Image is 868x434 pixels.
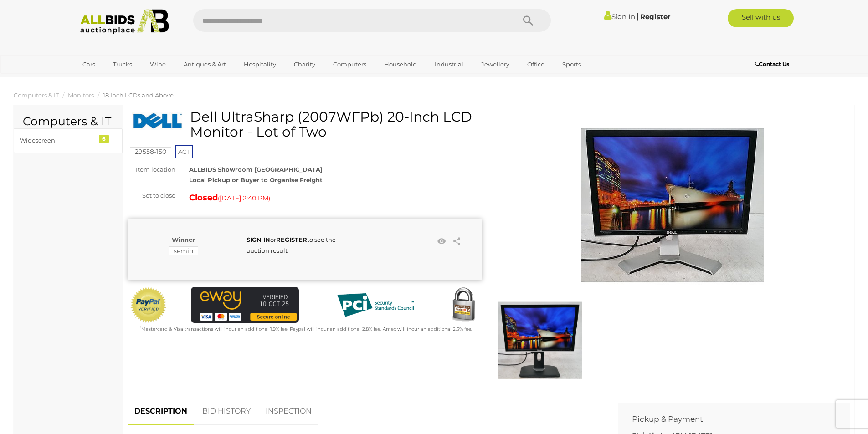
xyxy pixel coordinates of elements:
[505,9,551,32] button: Search
[175,145,193,158] span: ACT
[99,135,109,143] div: 6
[189,166,323,173] strong: ALLBIDS Showroom [GEOGRAPHIC_DATA]
[604,12,635,21] a: Sign In
[130,147,171,156] mark: 29558-150
[121,164,182,175] div: Item location
[247,236,270,243] a: SIGN IN
[14,92,59,99] a: Computers & IT
[191,287,299,323] img: eWAY Payment Gateway
[276,236,307,243] a: REGISTER
[247,236,336,254] span: or to see the auction result
[637,11,639,21] span: |
[632,415,822,424] h2: Pickup & Payment
[128,398,194,425] a: DESCRIPTION
[521,57,550,72] a: Office
[23,115,113,128] h2: Computers & IT
[103,92,174,99] a: 18 Inch LCDs and Above
[140,326,472,332] small: Mastercard & Visa transactions will incur an additional 1.9% fee. Paypal will incur an additional...
[130,148,171,155] a: 29558-150
[755,61,789,67] b: Contact Us
[195,398,257,425] a: BID HISTORY
[429,57,469,72] a: Industrial
[77,57,101,72] a: Cars
[107,57,138,72] a: Trucks
[498,298,582,382] img: Dell UltraSharp (2007WFPb) 20-Inch LCD Monitor - Lot of Two
[218,194,270,202] span: ( )
[475,57,515,72] a: Jewellery
[132,112,183,130] img: Dell UltraSharp (2007WFPb) 20-Inch LCD Monitor - Lot of Two
[144,57,172,72] a: Wine
[238,57,282,72] a: Hospitality
[556,57,587,72] a: Sports
[259,398,318,425] a: INSPECTION
[378,57,423,72] a: Household
[189,193,218,203] strong: Closed
[728,9,794,27] a: Sell with us
[75,9,174,34] img: Allbids.com.au
[68,92,94,99] a: Monitors
[121,190,182,201] div: Set to close
[20,135,95,146] div: Widescreen
[178,57,232,72] a: Antiques & Art
[330,287,421,323] img: PCI DSS compliant
[445,287,482,323] img: Secured by Rapid SSL
[172,236,195,243] b: Winner
[132,109,480,139] h1: Dell UltraSharp (2007WFPb) 20-Inch LCD Monitor - Lot of Two
[14,128,123,153] a: Widescreen 6
[130,287,167,323] img: Official PayPal Seal
[640,12,670,21] a: Register
[77,72,153,87] a: [GEOGRAPHIC_DATA]
[189,176,323,184] strong: Local Pickup or Buyer to Organise Freight
[581,114,764,296] img: Dell UltraSharp (2007WFPb) 20-Inch LCD Monitor - Lot of Two
[288,57,321,72] a: Charity
[220,194,268,202] span: [DATE] 2:40 PM
[169,246,198,255] mark: semih
[327,57,372,72] a: Computers
[435,235,448,248] li: Watch this item
[755,59,791,69] a: Contact Us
